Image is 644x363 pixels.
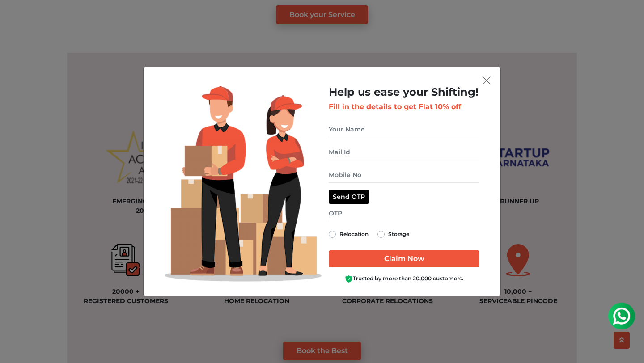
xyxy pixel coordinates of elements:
[329,190,369,204] button: Send OTP
[165,86,322,282] img: Lead Welcome Image
[329,167,479,183] input: Mobile No
[329,122,479,137] input: Your Name
[345,275,353,283] img: Boxigo Customer Shield
[483,76,491,84] img: exit
[329,206,479,221] input: OTP
[9,9,27,27] img: whatsapp-icon.svg
[329,250,479,267] input: Claim Now
[388,229,409,240] label: Storage
[329,144,479,160] input: Mail Id
[329,274,479,283] div: Trusted by more than 20,000 customers.
[339,229,369,240] label: Relocation
[329,86,479,99] h2: Help us ease your Shifting!
[329,102,479,111] h3: Fill in the details to get Flat 10% off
